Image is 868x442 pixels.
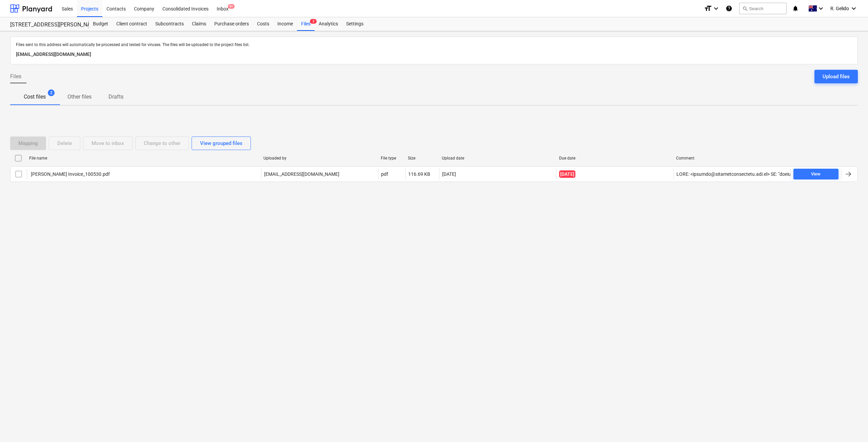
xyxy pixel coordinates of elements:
a: Settings [342,17,368,31]
p: Other files [67,93,92,101]
i: Knowledge base [726,4,732,13]
div: [STREET_ADDRESS][PERSON_NAME] [10,21,81,28]
div: [DATE] [442,171,456,177]
button: Search [739,3,787,14]
a: Purchase orders [210,17,253,31]
i: keyboard_arrow_down [817,4,825,13]
iframe: Chat Widget [834,409,868,442]
span: [DATE] [559,170,575,178]
a: Budget [89,17,112,31]
a: Subcontracts [151,17,188,31]
button: Upload files [814,70,858,83]
i: keyboard_arrow_down [712,4,720,13]
span: 9+ [228,4,235,9]
a: Files2 [297,17,315,31]
a: Analytics [315,17,342,31]
span: 2 [48,89,55,96]
p: Cost files [24,93,46,101]
p: [EMAIL_ADDRESS][DOMAIN_NAME] [264,171,339,177]
div: View grouped files [200,139,242,148]
span: search [742,6,748,11]
a: Client contract [112,17,151,31]
p: Drafts [108,93,124,101]
a: Claims [188,17,210,31]
i: format_size [704,4,712,13]
span: 2 [310,19,317,24]
a: Income [273,17,297,31]
i: notifications [792,4,799,13]
span: Files [10,72,21,81]
div: File name [29,156,258,161]
div: Upload files [823,72,850,81]
p: [EMAIL_ADDRESS][DOMAIN_NAME] [16,50,852,59]
div: Due date [559,156,671,161]
button: View [793,169,839,180]
div: File type [381,156,402,161]
i: keyboard_arrow_down [850,4,858,13]
div: Comment [676,156,788,161]
div: 116.69 KB [408,171,430,177]
span: R. Gelido [830,6,849,11]
div: Uploaded by [263,156,375,161]
div: Files [297,17,315,31]
div: Size [408,156,436,161]
div: [PERSON_NAME] Invoice_100530.pdf [30,171,110,177]
div: View [811,170,821,178]
p: Files sent to this address will automatically be processed and tested for viruses. The files will... [16,42,852,48]
button: View grouped files [192,136,251,150]
div: pdf [381,171,388,177]
a: Costs [253,17,273,31]
div: Upload date [442,156,554,161]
